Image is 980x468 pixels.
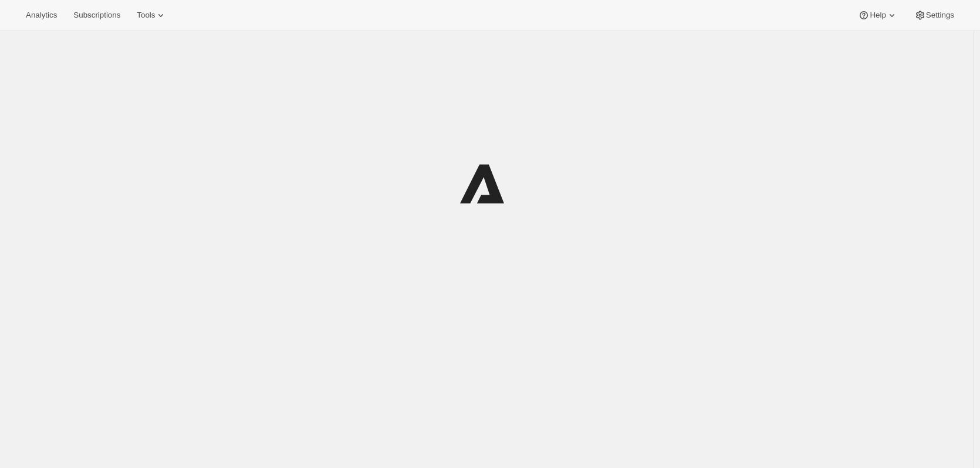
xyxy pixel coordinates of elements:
[851,7,904,23] button: Help
[19,7,64,23] button: Analytics
[130,7,174,23] button: Tools
[137,11,155,20] span: Tools
[66,7,127,23] button: Subscriptions
[870,11,886,20] span: Help
[907,7,961,23] button: Settings
[73,11,120,20] span: Subscriptions
[926,11,954,20] span: Settings
[26,11,57,20] span: Analytics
